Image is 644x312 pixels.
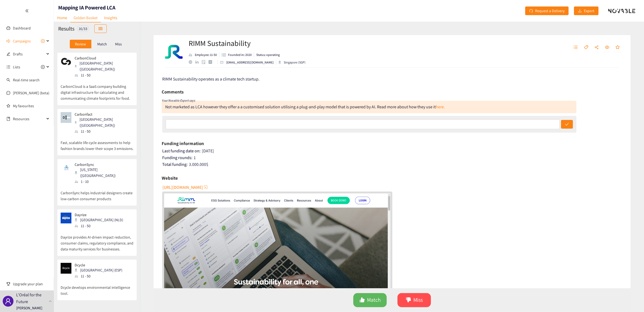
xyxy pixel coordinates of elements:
[367,296,381,304] span: Match
[61,263,71,274] img: Snapshot of the company's website
[75,217,126,223] div: [GEOGRAPHIC_DATA] (NLD)
[6,282,10,286] span: trophy
[75,179,133,184] div: 1 - 10
[525,6,569,15] button: redoRequest a Delivery
[70,14,101,22] a: Golden Basket
[75,213,123,217] p: Dayrize
[75,72,133,78] div: 11 - 50
[228,52,252,57] p: Founded in: 2020
[61,112,71,123] img: Snapshot of the company's website
[61,184,133,202] p: CarbonSync helps industrial designers create low-carbon consumer products
[406,297,411,303] span: dislike
[162,155,192,160] span: Funding rounds:
[75,128,133,134] div: 11 - 50
[94,24,107,33] button: table
[61,229,133,252] p: Dayrize provides AI-driven impact reduction, consumer claims, regulatory compliance, and data mat...
[594,45,599,50] span: share-alt
[209,60,215,64] a: crunchbase
[584,45,588,50] span: tag
[58,25,74,32] h2: Results
[54,14,70,22] a: Home
[13,100,50,111] a: My favourites
[75,223,126,229] div: 11 - 50
[162,148,200,154] span: Last funding date on:
[162,162,623,167] div: 3.000.000 $
[61,134,133,152] p: Fast, scalable life-cycle assessments to help fashion brands lower their scope 3 emissions.
[578,9,582,13] span: download
[436,104,445,110] a: here.
[101,14,120,22] a: Insights
[219,52,254,57] li: Founded in year
[75,112,130,116] p: Carbonfact
[162,183,208,192] button: [URL][DOMAIN_NAME]
[6,65,10,69] span: unordered-list
[16,291,47,305] p: L'Oréal for the Future
[6,39,10,43] span: sound
[162,98,195,102] i: Your Novable Expert says
[6,52,10,56] span: edit
[162,184,203,191] span: [URL][DOMAIN_NAME]
[602,43,612,52] button: eye
[256,52,280,57] p: Status: operating
[41,65,45,69] span: plus-circle
[61,162,71,173] img: Snapshot of the company's website
[162,174,178,182] h6: Website
[162,148,623,154] div: [DATE]
[13,90,49,95] a: [PERSON_NAME] (beta)
[581,43,591,52] button: tag
[75,263,122,267] p: Dcycle
[195,52,217,57] p: Employee: 11-50
[16,305,42,311] p: [PERSON_NAME]
[254,52,280,57] li: Status
[75,116,133,128] div: [GEOGRAPHIC_DATA] ([GEOGRAPHIC_DATA])
[189,52,219,57] li: Employees
[240,104,445,110] div: a customised solution utilising a plug-and-play model that is powered by AI. Read more about how ...
[278,60,306,65] div: Singapore (SGP)
[13,49,45,59] span: Drafts
[99,27,102,31] span: table
[592,43,601,52] button: share-alt
[195,61,202,64] a: linkedin
[13,62,20,72] span: Lists
[75,267,126,273] div: [GEOGRAPHIC_DATA] (ESP)
[163,41,185,62] img: Company Logo
[397,293,431,307] button: dislikeMiss
[189,60,195,64] a: website
[13,279,50,289] span: Upgrade your plan
[75,60,133,72] div: [GEOGRAPHIC_DATA] ([GEOGRAPHIC_DATA])
[189,38,306,49] h2: RIMM Sustainability
[41,39,45,43] span: plus-circle
[162,155,623,160] div: 1
[353,293,387,307] button: likeMatch
[162,139,204,147] h6: Funding information
[61,56,71,67] img: Snapshot of the company's website
[162,162,188,167] span: Total funding:
[556,254,644,312] div: Widget de chat
[13,113,45,124] span: Resources
[97,42,107,46] p: Match
[162,88,183,96] h6: Comments
[573,45,578,50] span: unordered-list
[75,167,133,179] div: [US_STATE] ([GEOGRAPHIC_DATA])
[413,296,423,304] span: Miss
[6,117,10,121] span: book
[226,60,274,65] p: [EMAIL_ADDRESS][DOMAIN_NAME]
[571,43,580,52] button: unordered-list
[615,45,620,50] span: star
[5,298,11,304] span: user
[359,297,365,303] span: like
[61,279,133,296] p: Dcycle develops environmental intelligence tool.
[162,76,259,82] span: RIMM Sustainability operates as a climate tech startup.
[61,213,71,223] img: Snapshot of the company's website
[25,9,29,13] span: double-left
[574,6,598,15] button: downloadExport
[13,78,40,82] a: Real-time search
[115,42,122,46] p: Miss
[75,42,86,46] p: Review
[561,120,573,129] button: check
[77,25,89,32] div: 16 / 33
[13,36,31,46] span: Campaigns
[565,122,569,127] span: check
[13,26,31,31] a: Dashboard
[584,8,594,14] span: Export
